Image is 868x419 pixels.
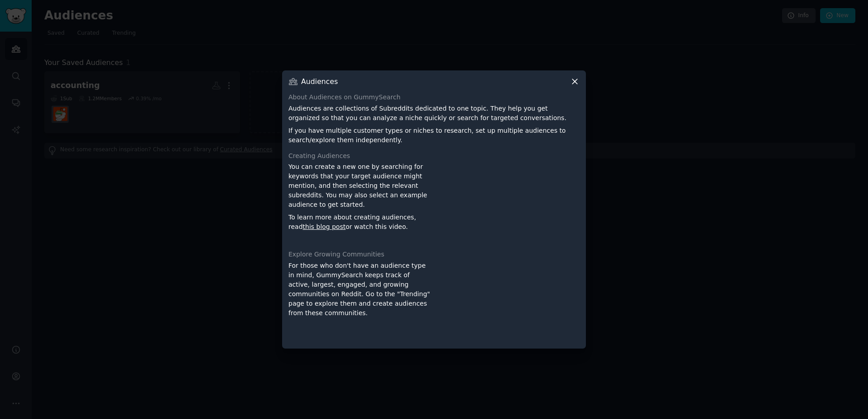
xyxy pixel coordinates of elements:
div: Explore Growing Communities [288,250,580,259]
h3: Audiences [301,77,338,86]
iframe: YouTube video player [437,261,580,342]
iframe: YouTube video player [437,162,580,243]
div: About Audiences on GummySearch [288,93,580,102]
div: Creating Audiences [288,151,580,161]
p: To learn more about creating audiences, read or watch this video. [288,213,431,232]
a: this blog post [303,223,346,230]
p: You can create a new one by searching for keywords that your target audience might mention, and t... [288,162,431,209]
p: If you have multiple customer types or niches to research, set up multiple audiences to search/ex... [288,126,580,145]
p: Audiences are collections of Subreddits dedicated to one topic. They help you get organized so th... [288,104,580,123]
div: For those who don't have an audience type in mind, GummySearch keeps track of active, largest, en... [288,261,431,342]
